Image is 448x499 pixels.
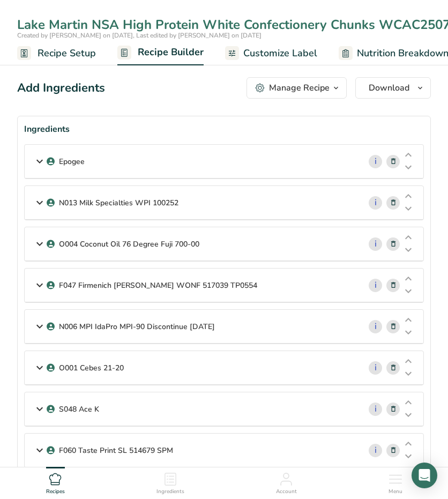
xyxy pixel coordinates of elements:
[25,269,423,302] div: F047 Firmenich [PERSON_NAME] WONF 517039 TP0554 i
[59,362,124,374] p: O001 Cebes 21-20
[269,81,330,94] div: Manage Recipe
[369,361,382,375] a: i
[412,463,437,488] div: Open Intercom Messenger
[389,488,402,496] span: Menu
[59,280,257,291] p: F047 Firmenich [PERSON_NAME] WONF 517039 TP0554
[369,320,382,333] a: i
[276,488,297,496] span: Account
[369,155,382,168] a: i
[17,79,105,97] div: Add Ingredients
[59,156,85,167] p: Epogee
[46,488,65,496] span: Recipes
[25,310,423,344] div: N006 MPI IdaPro MPI-90 Discontinue [DATE] i
[17,41,96,65] a: Recipe Setup
[25,351,423,385] div: O001 Cebes 21-20 i
[138,45,204,59] span: Recipe Builder
[25,434,423,467] div: F060 Taste Print SL 514679 SPM i
[369,196,382,210] a: i
[156,467,184,496] a: Ingredients
[247,77,347,99] button: Manage Recipe
[369,279,382,292] a: i
[59,239,199,250] p: O004 Coconut Oil 76 Degree Fuji 700-00
[25,392,423,426] div: S048 Ace K i
[25,145,423,178] div: Epogee i
[369,403,382,416] a: i
[369,81,409,94] span: Download
[355,77,431,99] button: Download
[243,46,317,61] span: Customize Label
[59,321,215,332] p: N006 MPI IdaPro MPI-90 Discontinue [DATE]
[25,227,423,261] div: O004 Coconut Oil 76 Degree Fuji 700-00 i
[225,41,317,65] a: Customize Label
[59,197,178,208] p: N013 Milk Specialties WPI 100252
[59,404,99,415] p: S048 Ace K
[38,46,96,61] span: Recipe Setup
[369,237,382,251] a: i
[156,488,184,496] span: Ingredients
[369,444,382,457] a: i
[117,40,204,66] a: Recipe Builder
[59,445,173,456] p: F060 Taste Print SL 514679 SPM
[46,467,65,496] a: Recipes
[17,31,262,40] span: Created by [PERSON_NAME] on [DATE], Last edited by [PERSON_NAME] on [DATE]
[276,467,297,496] a: Account
[25,186,423,220] div: N013 Milk Specialties WPI 100252 i
[24,123,424,136] div: Ingredients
